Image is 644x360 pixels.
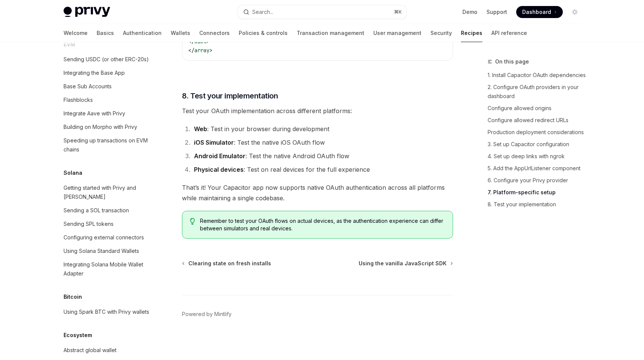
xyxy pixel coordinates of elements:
[462,8,477,16] a: Demo
[194,125,207,133] strong: Web
[488,81,587,102] a: 2. Configure OAuth providers in your dashboard
[64,260,149,278] div: Integrating Solana Mobile Wallet Adapter
[58,107,154,120] a: Integrate Aave with Privy
[394,9,402,15] span: ⌘ K
[58,80,154,93] a: Base Sub Accounts
[192,137,453,148] li: : Test the native iOS OAuth flow
[58,93,154,107] a: Flashblocks
[64,68,125,77] div: Integrating the Base App
[194,47,209,54] span: array
[488,102,587,114] a: Configure allowed origins
[64,136,149,154] div: Speeding up transactions on EVM chains
[359,260,452,267] a: Using the vanilla JavaScript SDK
[194,152,245,160] strong: Android Emulator
[194,139,234,146] strong: iOS Simulator
[58,120,154,134] a: Building on Morpho with Privy
[488,174,587,186] a: 6. Configure your Privy provider
[297,24,364,42] a: Transaction management
[171,24,190,42] a: Wallets
[64,307,149,316] div: Using Spark BTC with Privy wallets
[192,164,453,175] li: : Test on real devices for the full experience
[194,166,244,173] strong: Physical devices
[64,95,93,104] div: Flashblocks
[192,151,453,161] li: : Test the native Android OAuth flow
[58,66,154,80] a: Integrating the Base App
[188,260,271,267] span: Clearing state on fresh installs
[488,126,587,138] a: Production deployment considerations
[488,114,587,126] a: Configure allowed redirect URLs
[182,91,278,101] span: 8. Test your implementation
[64,346,117,355] div: Abstract global wallet
[252,8,273,17] div: Search...
[64,183,149,201] div: Getting started with Privy and [PERSON_NAME]
[488,69,587,81] a: 1. Install Capacitor OAuth dependencies
[64,7,110,17] img: light logo
[97,24,114,42] a: Basics
[200,217,445,232] span: Remember to test your OAuth flows on actual devices, as the authentication experience can differ ...
[192,124,453,134] li: : Test in your browser during development
[58,231,154,244] a: Configuring external connectors
[64,206,129,215] div: Sending a SOL transaction
[58,204,154,217] a: Sending a SOL transaction
[486,8,507,16] a: Support
[64,233,144,242] div: Configuring external connectors
[123,24,162,42] a: Authentication
[64,331,92,340] h5: Ecosystem
[209,47,212,54] span: >
[488,150,587,162] a: 4. Set up deep links with ngrok
[64,247,139,256] div: Using Solana Standard Wallets
[64,55,149,64] div: Sending USDC (or other ERC-20s)
[182,106,453,116] span: Test your OAuth implementation across different platforms:
[238,5,406,19] button: Open search
[495,57,529,66] span: On this page
[64,219,114,228] div: Sending SPL tokens
[182,310,232,318] a: Powered by Mintlify
[64,109,125,118] div: Integrate Aave with Privy
[58,244,154,258] a: Using Solana Standard Wallets
[516,6,563,18] a: Dashboard
[182,182,453,203] span: That’s it! Your Capacitor app now supports native OAuth authentication across all platforms while...
[64,24,88,42] a: Welcome
[373,24,421,42] a: User management
[461,24,482,42] a: Recipes
[491,24,527,42] a: API reference
[488,162,587,174] a: 5. Add the AppUrlListener component
[190,218,195,225] svg: Tip
[488,138,587,150] a: 3. Set up Capacitor configuration
[64,168,82,177] h5: Solana
[58,134,154,156] a: Speeding up transactions on EVM chains
[183,260,271,267] a: Clearing state on fresh installs
[569,6,581,18] button: Toggle dark mode
[58,53,154,66] a: Sending USDC (or other ERC-20s)
[64,82,112,91] div: Base Sub Accounts
[488,186,587,198] a: 7. Platform-specific setup
[430,24,452,42] a: Security
[58,181,154,204] a: Getting started with Privy and [PERSON_NAME]
[522,8,551,16] span: Dashboard
[64,123,137,132] div: Building on Morpho with Privy
[199,24,230,42] a: Connectors
[239,24,288,42] a: Policies & controls
[58,258,154,280] a: Integrating Solana Mobile Wallet Adapter
[359,260,447,267] span: Using the vanilla JavaScript SDK
[58,305,154,319] a: Using Spark BTC with Privy wallets
[188,47,194,54] span: </
[64,292,82,301] h5: Bitcoin
[58,343,154,357] a: Abstract global wallet
[488,198,587,210] a: 8. Test your implementation
[58,217,154,231] a: Sending SPL tokens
